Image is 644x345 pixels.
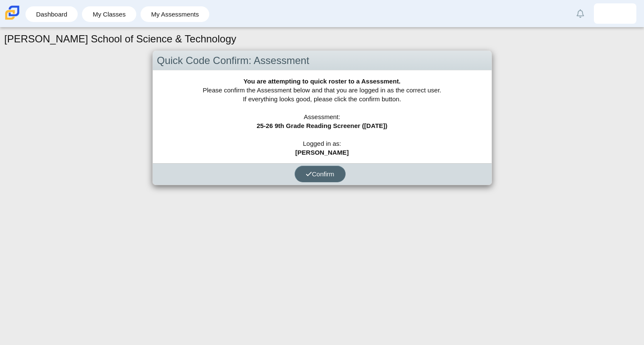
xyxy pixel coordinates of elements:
a: My Classes [86,6,132,22]
div: Please confirm the Assessment below and that you are logged in as the correct user. If everything... [153,70,492,163]
h1: [PERSON_NAME] School of Science & Technology [4,32,236,46]
a: My Assessments [145,6,205,22]
a: Carmen School of Science & Technology [3,16,21,23]
span: Confirm [306,170,335,178]
b: 25-26 9th Grade Reading Screener ([DATE]) [256,122,387,129]
b: [PERSON_NAME] [295,149,349,156]
a: Alerts [571,4,590,23]
a: gloriayss.bonilla.6Uvv3v [594,3,636,24]
button: Confirm [295,166,346,182]
b: You are attempting to quick roster to a Assessment. [243,78,400,85]
a: Dashboard [30,6,73,22]
img: Carmen School of Science & Technology [3,4,21,22]
div: Quick Code Confirm: Assessment [153,51,492,71]
img: gloriayss.bonilla.6Uvv3v [608,7,622,20]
